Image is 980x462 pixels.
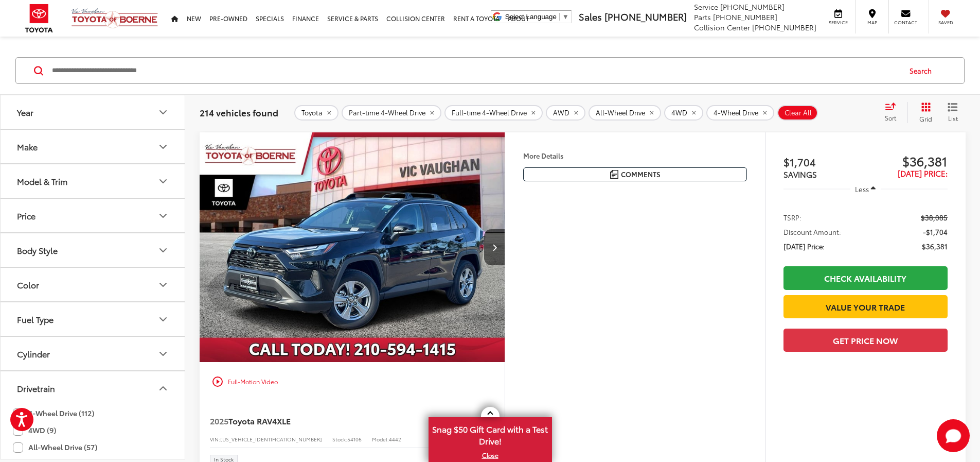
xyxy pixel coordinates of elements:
span: [PHONE_NUMBER] [604,10,687,23]
div: Year [157,106,169,118]
span: XLE [277,415,291,426]
span: Part-time 4-Wheel Drive [349,109,425,117]
span: Snag $50 Gift Card with a Test Drive! [430,418,551,450]
span: Full-time 4-Wheel Drive [452,109,527,117]
a: 2025 Toyota RAV4 XLE2025 Toyota RAV4 XLE2025 Toyota RAV4 XLE2025 Toyota RAV4 XLE [199,132,506,362]
h4: More Details [523,152,747,159]
label: All-Wheel Drive (57) [13,439,97,456]
span: SAVINGS [783,168,817,180]
div: Color [157,279,169,291]
div: Price [17,211,35,220]
span: [PHONE_NUMBER] [713,12,777,22]
button: remove 4WD [664,105,703,121]
button: ColorColor [1,268,186,301]
span: Stock: [332,435,347,443]
div: Fuel Type [17,314,54,324]
img: Vic Vaughan Toyota of Boerne [71,8,158,29]
button: YearYear [1,95,186,129]
span: Less [855,184,869,194]
span: Service [827,19,850,26]
span: AWD [553,109,569,117]
span: [DATE] Price: [898,167,948,179]
a: Value Your Trade [783,295,948,318]
span: Service [694,2,718,12]
span: ▼ [562,13,569,21]
span: Sales [579,10,602,23]
span: Contact [894,19,917,26]
button: List View [940,102,966,123]
button: Select sort value [880,102,907,123]
button: remove Toyota [294,105,338,121]
button: Grid View [907,102,940,123]
span: Clear All [785,109,812,117]
a: Select Language​ [505,13,569,21]
span: $36,381 [865,153,948,168]
button: remove AWD [546,105,585,121]
span: 2025 [210,415,228,426]
button: Model & TrimModel & Trim [1,164,186,198]
div: Color [17,280,39,289]
span: Toyota RAV4 [228,415,277,426]
span: [PHONE_NUMBER] [752,22,816,32]
span: Parts [694,12,711,22]
span: VIN: [210,435,220,443]
div: Drivetrain [157,382,169,395]
button: Comments [523,167,747,181]
span: Comments [621,169,661,179]
button: Fuel TypeFuel Type [1,302,186,336]
div: Make [157,141,169,153]
div: Price [157,210,169,222]
span: 4WD [671,109,687,117]
label: 4WD (9) [13,422,56,439]
img: 2025 Toyota RAV4 XLE [199,132,506,363]
img: Comments [610,170,618,179]
button: Clear All [777,105,818,121]
span: All-Wheel Drive [596,109,645,117]
span: $36,381 [922,241,948,251]
button: remove All-Wheel%20Drive [589,105,661,121]
span: 54106 [347,435,362,443]
button: remove 4-Wheel%20Drive [706,105,774,121]
button: PricePrice [1,199,186,232]
button: Get Price Now [783,329,948,352]
button: remove Part-time%204-Wheel%20Drive [342,105,441,121]
span: ​ [559,13,560,21]
span: TSRP: [783,212,801,223]
span: List [948,114,958,123]
button: DrivetrainDrivetrain [1,371,186,405]
span: $1,704 [783,154,866,169]
span: 4442 [389,435,401,443]
input: Search by Make, Model, or Keyword [51,58,900,83]
div: Model & Trim [17,176,67,186]
button: Search [900,58,947,83]
button: remove Full-time%204-Wheel%20Drive [444,105,543,121]
span: Sort [885,113,896,122]
span: $38,085 [921,212,948,223]
div: Body Style [17,245,58,255]
div: Year [17,107,33,117]
div: Drivetrain [17,383,55,393]
span: [PHONE_NUMBER] [720,2,785,12]
div: Body Style [157,244,169,256]
span: In Stock [214,457,234,462]
span: [US_VEHICLE_IDENTIFICATION_NUMBER] [220,435,322,443]
button: Next image [484,229,505,265]
svg: Start Chat [937,419,970,452]
button: CylinderCylinder [1,337,186,370]
span: Collision Center [694,22,750,32]
span: Toyota [301,109,323,117]
span: Discount Amount: [783,227,841,237]
span: [DATE] Price: [783,241,825,251]
span: Grid [919,114,932,123]
div: Fuel Type [157,313,169,326]
span: Map [861,19,883,26]
button: Body StyleBody Style [1,233,186,267]
div: Make [17,142,38,151]
span: Saved [934,19,957,26]
button: Toggle Chat Window [937,419,970,452]
label: 4-Wheel Drive (112) [13,405,94,422]
span: Select Language [505,13,557,21]
span: -$1,704 [923,227,948,237]
div: Cylinder [157,348,169,360]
